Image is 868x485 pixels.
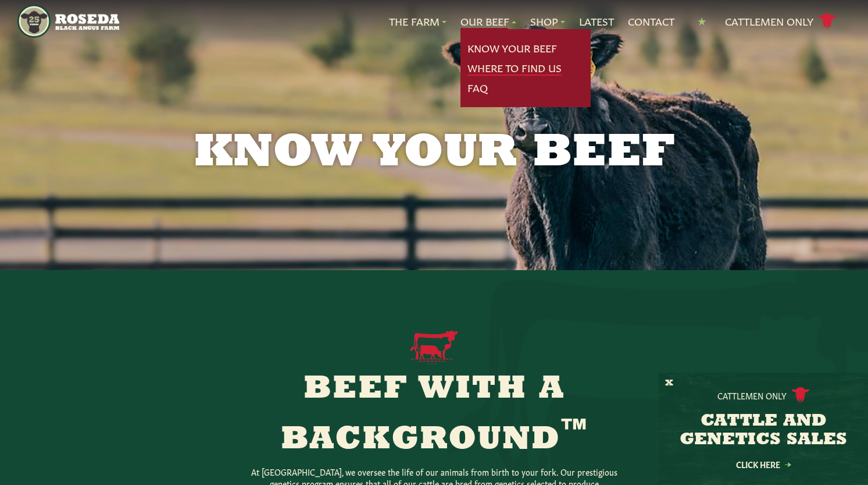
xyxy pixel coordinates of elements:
sup: ™ [561,417,588,444]
a: FAQ [467,80,488,95]
img: https://roseda.com/wp-content/uploads/2021/05/roseda-25-header.png [17,5,119,38]
a: Cattlemen Only [725,11,837,31]
a: Contact [628,14,674,29]
button: X [665,377,673,390]
h2: Beef With a Background [211,373,658,456]
a: The Farm [389,14,446,29]
img: cattle-icon.svg [791,387,810,403]
h3: CATTLE AND GENETICS SALES [673,412,853,449]
p: Cattlemen Only [717,390,787,401]
h1: Know Your Beef [137,130,732,177]
a: Latest [579,14,614,29]
a: Know Your Beef [467,41,557,56]
a: Click Here [711,461,816,468]
a: Our Beef [460,14,516,29]
a: Shop [530,14,565,29]
a: Where To Find Us [467,61,562,76]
